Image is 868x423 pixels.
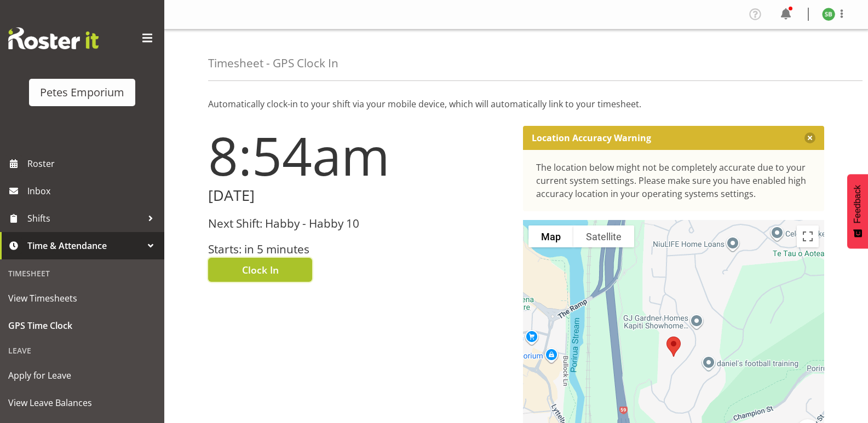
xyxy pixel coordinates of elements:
h4: Timesheet - GPS Clock In [208,57,338,69]
div: Petes Emporium [40,84,124,101]
button: Show street map [528,225,573,247]
button: Close message [804,132,815,143]
span: Time & Attendance [27,237,142,254]
div: The location below might not be completely accurate due to your current system settings. Please m... [536,161,812,200]
span: View Leave Balances [8,395,156,411]
button: Feedback - Show survey [847,174,868,248]
h1: 8:54am [208,126,510,185]
span: Apply for Leave [8,367,156,384]
span: Clock In [242,263,279,277]
button: Show satellite imagery [573,225,634,247]
h2: [DATE] [208,187,510,204]
a: GPS Time Clock [3,312,162,339]
a: View Timesheets [3,285,162,312]
button: Toggle fullscreen view [797,225,819,247]
div: Timesheet [3,262,162,285]
a: View Leave Balances [3,389,162,416]
span: Shifts [27,210,142,227]
div: Leave [3,339,162,362]
span: View Timesheets [8,290,156,306]
span: Roster [27,155,159,172]
img: Rosterit website logo [8,27,99,49]
button: Clock In [208,258,312,282]
span: Feedback [853,185,863,223]
img: stephanie-burden9828.jpg [822,8,835,21]
p: Location Accuracy Warning [532,132,651,143]
span: GPS Time Clock [8,317,156,334]
h3: Next Shift: Habby - Habby 10 [208,217,510,230]
h3: Starts: in 5 minutes [208,243,510,256]
span: Inbox [27,183,159,199]
p: Automatically clock-in to your shift via your mobile device, which will automatically link to you... [208,97,824,111]
a: Apply for Leave [3,362,162,389]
